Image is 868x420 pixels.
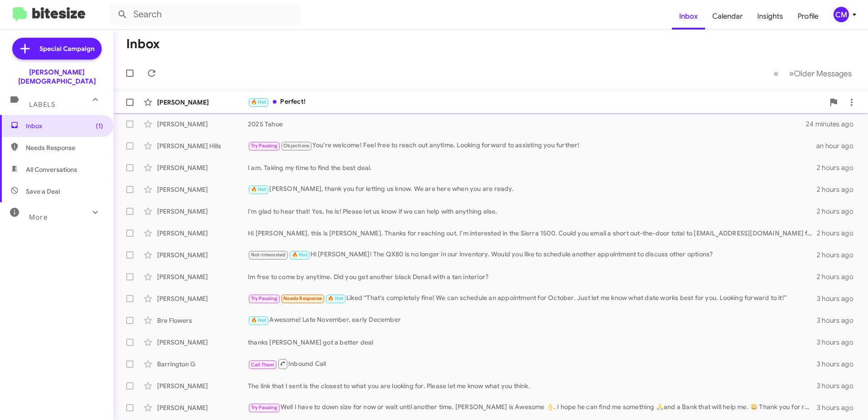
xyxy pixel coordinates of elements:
[157,229,248,238] div: [PERSON_NAME]
[833,7,849,22] div: CM
[790,3,826,30] a: Profile
[157,185,248,194] div: [PERSON_NAME]
[12,38,102,60] a: Special Campaign
[328,295,343,301] span: 🔥 Hot
[29,213,48,221] span: More
[789,68,794,79] span: »
[157,207,248,216] div: [PERSON_NAME]
[248,184,817,195] div: [PERSON_NAME], thank you for letting us know. We are here when you are ready.
[672,3,705,30] a: Inbox
[251,99,266,105] span: 🔥 Hot
[26,165,77,174] span: All Conversations
[157,338,248,347] div: [PERSON_NAME]
[251,186,266,192] span: 🔥 Hot
[817,360,861,369] div: 3 hours ago
[817,163,861,172] div: 2 hours ago
[157,141,248,150] div: [PERSON_NAME] Hills
[157,163,248,172] div: [PERSON_NAME]
[750,3,790,30] a: Insights
[39,44,94,53] span: Special Campaign
[769,64,857,83] nav: Page navigation example
[248,358,817,370] div: Inbound Call
[248,315,817,325] div: Awesome! Late November, early December
[157,98,248,107] div: [PERSON_NAME]
[817,338,861,347] div: 3 hours ago
[157,120,248,129] div: [PERSON_NAME]
[248,272,817,281] div: Im free to come by anytime. Did you get another black Denali with a tan interior?
[248,293,817,304] div: Liked “That's completely fine! We can schedule an appointment for October. Just let me know what ...
[157,294,248,303] div: [PERSON_NAME]
[110,4,301,25] input: Search
[251,405,277,410] span: Try Pausing
[251,143,277,149] span: Try Pausing
[248,207,817,216] div: I'm glad to hear that! Yes, he is! Please let us know if we can help with anything else.
[817,207,861,216] div: 2 hours ago
[817,185,861,194] div: 2 hours ago
[817,294,861,303] div: 3 hours ago
[248,338,817,347] div: thanks [PERSON_NAME] got a better deal
[157,250,248,260] div: [PERSON_NAME]
[774,68,779,79] span: «
[29,100,55,109] span: Labels
[248,120,806,129] div: 2025 Tahoe
[26,121,103,130] span: Inbox
[248,229,817,238] div: Hi [PERSON_NAME], this is [PERSON_NAME]. Thanks for reaching out. I'm interested in the Sierra 15...
[251,317,266,323] span: 🔥 Hot
[283,143,309,149] span: Objections
[251,362,275,368] span: Call Them
[251,295,277,301] span: Try Pausing
[157,381,248,390] div: [PERSON_NAME]
[794,69,852,79] span: Older Messages
[157,316,248,325] div: Bre Flowers
[817,316,861,325] div: 3 hours ago
[248,163,817,172] div: I am. Taking my time to find the best deal.
[705,3,750,30] a: Calendar
[157,403,248,412] div: [PERSON_NAME]
[784,64,857,83] button: Next
[248,140,816,151] div: You're welcome! Feel free to reach out anytime. Looking forward to assisting you further!
[126,37,160,51] h1: Inbox
[26,143,103,152] span: Needs Response
[96,121,103,130] span: (1)
[806,120,861,129] div: 24 minutes ago
[26,187,60,196] span: Save a Deal
[292,252,307,258] span: 🔥 Hot
[817,272,861,281] div: 2 hours ago
[248,250,817,260] div: Hi [PERSON_NAME]! The QX80 is no longer in our inventory. Would you like to schedule another appo...
[157,272,248,281] div: [PERSON_NAME]
[248,97,824,107] div: Perfect!
[817,229,861,238] div: 2 hours ago
[817,403,861,412] div: 3 hours ago
[283,295,322,301] span: Needs Response
[251,252,286,258] span: Not-Interested
[768,64,784,83] button: Previous
[817,250,861,260] div: 2 hours ago
[826,7,858,22] button: CM
[817,381,861,390] div: 3 hours ago
[248,381,817,390] div: The link that I sent is the closest to what you are looking for. Please let me know what you think.
[157,360,248,369] div: Barrington G
[248,402,817,413] div: Well I have to down size for now or wait until another time. [PERSON_NAME] is Awesome 👌. I hope h...
[816,141,861,150] div: an hour ago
